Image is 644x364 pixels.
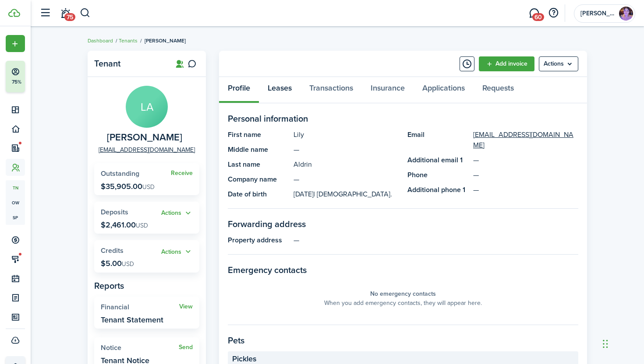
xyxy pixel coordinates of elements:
[6,61,78,92] button: 75%
[37,5,53,21] button: Open sidebar
[539,56,578,71] button: Open menu
[228,235,289,245] panel-main-title: Property address
[228,217,578,231] panel-main-section-title: Forwarding address
[546,6,561,21] button: Open resource center
[101,182,155,191] p: $35,905.00
[294,235,578,245] panel-main-description: —
[370,289,436,298] panel-main-placeholder-title: No emergency contacts
[101,168,139,178] span: Outstanding
[8,9,20,17] img: TenantCloud
[171,170,193,177] a: Receive
[179,344,193,351] a: Send
[294,144,399,155] panel-main-description: —
[407,170,469,180] panel-main-title: Phone
[161,208,193,218] button: Actions
[228,144,289,155] panel-main-title: Middle name
[101,259,134,268] p: $5.00
[94,59,164,69] panel-main-title: Tenant
[228,189,289,199] panel-main-title: Date of birth
[228,334,578,347] panel-main-section-title: Pets
[57,2,74,24] a: Notifications
[101,344,179,352] widget-stats-title: Notice
[314,189,392,199] span: | [DEMOGRAPHIC_DATA].
[362,77,414,103] a: Insurance
[88,37,113,45] a: Dashboard
[294,129,399,140] panel-main-description: Lily
[161,247,193,257] button: Open menu
[532,13,544,21] span: 60
[228,129,289,140] panel-main-title: First name
[414,77,474,103] a: Applications
[126,86,168,128] avatar-text: LA
[94,279,199,292] panel-main-subtitle: Reports
[161,247,193,257] button: Actions
[580,10,616,17] span: Rosa
[64,13,75,21] span: 75
[473,129,578,150] a: [EMAIL_ADDRESS][DOMAIN_NAME]
[539,56,578,71] menu-btn: Actions
[179,303,193,310] a: View
[228,174,289,185] panel-main-title: Company name
[294,189,399,199] panel-main-description: [DATE]
[474,77,523,103] a: Requests
[407,129,469,150] panel-main-title: Email
[407,185,469,195] panel-main-title: Additional phone 1
[301,77,362,103] a: Transactions
[603,331,608,357] div: Drag
[228,159,289,170] panel-main-title: Last name
[107,132,182,143] span: Lily Aldrin
[600,322,644,364] iframe: Chat Widget
[6,35,25,52] button: Open menu
[101,315,163,324] widget-stats-description: Tenant Statement
[101,207,128,217] span: Deposits
[228,112,578,125] panel-main-section-title: Personal information
[259,77,301,103] a: Leases
[294,174,399,185] panel-main-description: —
[101,245,124,255] span: Credits
[619,7,633,21] img: Rosa
[122,259,134,269] span: USD
[6,195,25,210] a: ow
[526,2,542,24] a: Messaging
[324,298,482,308] panel-main-placeholder-description: When you add emergency contacts, they will appear here.
[460,56,474,71] button: Timeline
[136,221,148,230] span: USD
[161,208,193,218] button: Open menu
[228,263,578,276] panel-main-section-title: Emergency contacts
[119,37,138,45] a: Tenants
[101,220,148,229] p: $2,461.00
[80,6,91,21] button: Search
[145,37,186,45] span: [PERSON_NAME]
[407,155,469,165] panel-main-title: Additional email 1
[101,303,179,311] widget-stats-title: Financial
[11,78,22,86] p: 75%
[99,145,195,154] a: [EMAIL_ADDRESS][DOMAIN_NAME]
[6,210,25,225] a: sp
[142,182,155,192] span: USD
[294,159,399,170] panel-main-description: Aldrin
[6,180,25,195] a: tn
[479,56,534,71] a: Add invoice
